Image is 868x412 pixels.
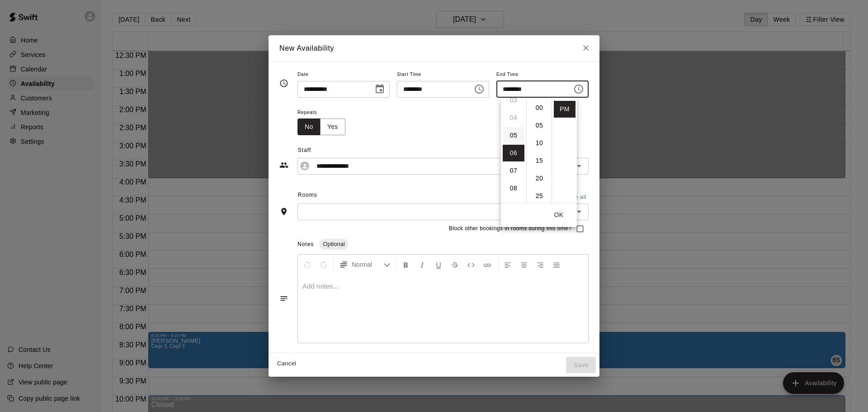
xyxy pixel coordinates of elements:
[516,256,532,273] button: Center Align
[449,224,571,233] span: Block other bookings in rooms during this time?
[319,241,348,247] span: Optional
[544,207,573,223] button: OK
[447,256,462,273] button: Format Strikethrough
[279,294,288,303] svg: Notes
[528,117,550,134] li: 5 minutes
[470,80,488,98] button: Choose time, selected time is 5:00 PM
[528,152,550,169] li: 15 minutes
[371,80,389,98] button: Choose date, selected date is Sep 19, 2025
[503,180,524,197] li: 8 hours
[496,69,589,81] span: End Time
[431,256,446,273] button: Format Underline
[300,256,315,273] button: Undo
[503,162,524,179] li: 7 hours
[501,98,526,203] ul: Select hours
[297,118,321,135] button: No
[533,256,548,273] button: Right Align
[279,79,288,88] svg: Timing
[528,135,550,152] li: 10 minutes
[503,145,524,161] li: 6 hours
[463,256,479,273] button: Insert Code
[503,198,524,214] li: 9 hours
[397,69,489,81] span: Start Time
[554,101,576,118] li: PM
[500,256,515,273] button: Left Align
[298,143,589,158] span: Staff
[279,43,334,54] h6: New Availability
[297,107,353,119] span: Repeats
[298,192,317,198] span: Rooms
[279,161,288,170] svg: Staff
[528,99,550,116] li: 0 minutes
[549,256,564,273] button: Justify Align
[573,160,585,172] button: Open
[415,256,430,273] button: Format Italics
[398,256,414,273] button: Format Bold
[528,170,550,187] li: 20 minutes
[480,256,495,273] button: Insert Link
[316,256,331,273] button: Redo
[297,69,390,81] span: Date
[573,205,585,218] button: Open
[503,127,524,144] li: 5 hours
[297,241,314,247] span: Notes
[528,188,550,204] li: 25 minutes
[526,98,552,203] ul: Select minutes
[279,207,288,216] svg: Rooms
[297,118,345,135] div: outlined button group
[352,260,383,269] span: Normal
[335,256,394,273] button: Formatting Options
[552,98,577,203] ul: Select meridiem
[272,357,301,371] button: Cancel
[320,118,345,135] button: Yes
[578,40,594,56] button: Close
[570,80,588,98] button: Choose time, selected time is 6:30 PM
